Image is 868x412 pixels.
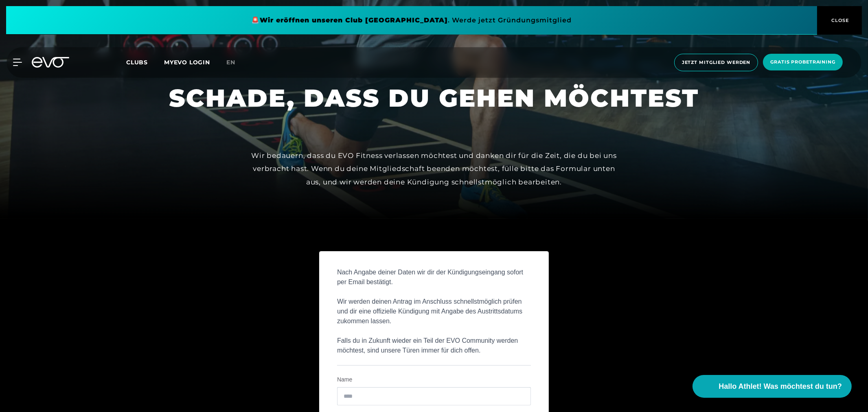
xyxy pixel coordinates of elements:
[226,59,235,66] span: en
[337,375,531,384] label: Name
[251,149,617,188] div: Wir bedauern, dass du EVO Fitness verlassen möchtest und danken dir für die Zeit, die du bei uns ...
[164,59,210,66] a: MYEVO LOGIN
[226,58,245,67] a: en
[719,381,842,392] span: Hallo Athlet! Was möchtest du tun?
[817,6,862,35] button: CLOSE
[126,59,148,66] span: Clubs
[761,54,845,71] a: Gratis Probetraining
[337,267,531,355] p: Nach Angabe deiner Daten wir dir der Kündigungseingang sofort per Email bestätigt. Wir werden dei...
[770,59,835,66] span: Gratis Probetraining
[169,82,699,114] h1: SCHADE, DASS DU GEHEN MÖCHTEST
[337,387,531,405] input: Name
[126,58,164,66] a: Clubs
[682,59,750,66] span: Jetzt Mitglied werden
[672,54,761,71] a: Jetzt Mitglied werden
[830,17,850,24] span: CLOSE
[693,375,852,398] button: Hallo Athlet! Was möchtest du tun?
